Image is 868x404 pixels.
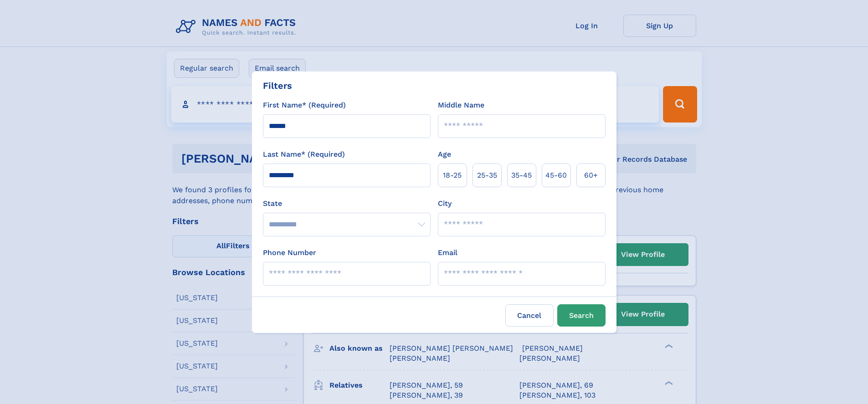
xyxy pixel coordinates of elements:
label: Last Name* (Required) [263,149,345,160]
label: Cancel [505,304,554,327]
label: City [438,198,452,209]
label: Email [438,247,457,258]
span: 45‑60 [545,170,567,181]
label: Age [438,149,451,160]
button: Search [557,304,606,327]
span: 25‑35 [477,170,497,181]
div: Filters [263,79,292,92]
span: 60+ [584,170,598,181]
label: Middle Name [438,100,484,111]
span: 18‑25 [443,170,462,181]
label: State [263,198,431,209]
label: First Name* (Required) [263,100,346,111]
span: 35‑45 [511,170,532,181]
label: Phone Number [263,247,316,258]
